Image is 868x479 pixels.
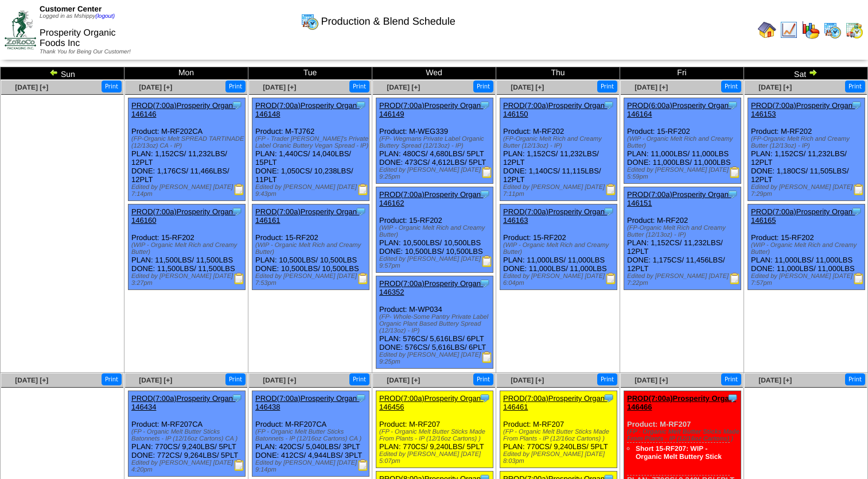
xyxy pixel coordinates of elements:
[808,68,818,77] img: arrowright.gif
[729,167,741,178] img: Production Report
[102,80,122,92] button: Print
[627,136,741,149] div: (WIP - Organic Melt Rich and Creamy Butter)
[636,445,722,461] a: Short 15-RF207: WIP - Organic Melt Buttery Stick
[301,12,319,30] img: calendarprod.gif
[349,80,369,92] button: Print
[379,451,493,465] div: Edited by [PERSON_NAME] [DATE] 5:07pm
[379,279,483,296] a: PROD(7:00a)Prosperity Organ-146352
[255,273,369,287] div: Edited by [PERSON_NAME] [DATE] 7:53pm
[225,373,246,385] button: Print
[511,83,544,91] a: [DATE] [+]
[248,67,372,80] td: Tue
[102,373,122,385] button: Print
[255,242,369,256] div: (WIP - Organic Melt Rich and Creamy Butter)
[139,83,172,91] a: [DATE] [+]
[379,394,483,411] a: PROD(7:00a)Prosperity Organ-146456
[233,184,245,195] img: Production Report
[379,136,493,149] div: (FP- Wegmans Private Label Organic Buttery Spread (12/13oz) - IP)
[627,428,741,442] div: (FP - Organic Melt Butter Sticks Made From Plants - IP (12/16oz Cartons) )
[129,391,246,477] div: Product: M-RF207CA PLAN: 770CS / 9,240LBS / 5PLT DONE: 772CS / 9,264LBS / 5PLT
[357,184,369,195] img: Production Report
[627,394,736,411] a: PROD(7:00a)Prosperity Organ-146466
[379,225,493,238] div: (WIP - Organic Melt Rich and Creamy Butter)
[255,136,369,149] div: (FP - Trader [PERSON_NAME]'s Private Label Oranic Buttery Vegan Spread - IP)
[503,428,617,442] div: (FP - Organic Melt Butter Sticks Made From Plants - IP (12/16oz Cartons) )
[95,13,115,20] a: (logout)
[387,83,420,91] span: [DATE] [+]
[387,376,420,384] a: [DATE] [+]
[503,101,607,118] a: PROD(7:00a)Prosperity Organ-146150
[721,373,741,385] button: Print
[40,13,115,20] span: Logged in as Mshippy
[758,21,776,39] img: home.gif
[252,391,369,477] div: Product: M-RF207CA PLAN: 420CS / 5,040LBS / 3PLT DONE: 412CS / 4,944LBS / 3PLT
[379,101,483,118] a: PROD(7:00a)Prosperity Organ-146149
[255,101,359,118] a: PROD(7:00a)Prosperity Organ-146148
[503,273,617,287] div: Edited by [PERSON_NAME] [DATE] 6:04pm
[845,21,863,39] img: calendarinout.gif
[503,394,607,411] a: PROD(7:00a)Prosperity Organ-146461
[853,184,865,195] img: Production Report
[845,373,865,385] button: Print
[15,376,48,384] a: [DATE] [+]
[376,276,493,369] div: Product: M-WP034 PLAN: 576CS / 5,616LBS / 6PLT DONE: 576CS / 5,616LBS / 6PLT
[357,273,369,284] img: Production Report
[624,98,741,184] div: Product: 15-RF202 PLAN: 11,000LBS / 11,000LBS DONE: 11,000LBS / 11,000LBS
[635,376,668,384] a: [DATE] [+]
[379,167,493,180] div: Edited by [PERSON_NAME] [DATE] 9:25pm
[40,5,102,13] span: Customer Center
[376,187,493,273] div: Product: 15-RF202 PLAN: 10,500LBS / 10,500LBS DONE: 10,500LBS / 10,500LBS
[748,98,865,201] div: Product: M-RF202 PLAN: 1,152CS / 11,232LBS / 12PLT DONE: 1,180CS / 11,505LBS / 12PLT
[823,21,842,39] img: calendarprod.gif
[758,83,792,91] a: [DATE] [+]
[751,136,865,149] div: (FP-Organic Melt Rich and Creamy Butter (12/13oz) - IP)
[627,167,741,180] div: Edited by [PERSON_NAME] [DATE] 5:59pm
[603,392,614,404] img: Tooltip
[233,459,245,471] img: Production Report
[379,256,493,269] div: Edited by [PERSON_NAME] [DATE] 9:57pm
[627,101,731,118] a: PROD(6:00a)Prosperity Organ-146164
[473,373,493,385] button: Print
[851,99,862,111] img: Tooltip
[503,184,617,198] div: Edited by [PERSON_NAME] [DATE] 7:11pm
[139,376,172,384] a: [DATE] [+]
[503,451,617,465] div: Edited by [PERSON_NAME] [DATE] 8:03pm
[255,207,359,225] a: PROD(7:00a)Prosperity Organ-146161
[758,376,792,384] a: [DATE] [+]
[15,83,48,91] a: [DATE] [+]
[481,351,493,363] img: Production Report
[252,98,369,201] div: Product: M-TJ762 PLAN: 1,440CS / 14,040LBS / 15PLT DONE: 1,050CS / 10,238LBS / 11PLT
[597,373,617,385] button: Print
[727,188,738,200] img: Tooltip
[744,67,868,80] td: Sat
[233,273,245,284] img: Production Report
[748,204,865,290] div: Product: 15-RF202 PLAN: 11,000LBS / 11,000LBS DONE: 11,000LBS / 11,000LBS
[496,67,620,80] td: Thu
[357,459,369,471] img: Production Report
[40,49,131,55] span: Thank You for Being Our Customer!
[500,98,617,201] div: Product: M-RF202 PLAN: 1,152CS / 11,232LBS / 12PLT DONE: 1,140CS / 11,115LBS / 12PLT
[751,184,865,198] div: Edited by [PERSON_NAME] [DATE] 7:29pm
[321,16,456,28] span: Production & Blend Schedule
[131,136,245,149] div: (FP-Organic Melt SPREAD TARTINADE (12/13oz) CA - IP)
[255,184,369,198] div: Edited by [PERSON_NAME] [DATE] 9:43pm
[479,277,491,289] img: Tooltip
[372,67,496,80] td: Wed
[379,428,493,442] div: (FP - Organic Melt Butter Sticks Made From Plants - IP (12/16oz Cartons) )
[231,392,243,404] img: Tooltip
[379,351,493,365] div: Edited by [PERSON_NAME] [DATE] 9:25pm
[500,391,617,468] div: Product: M-RF207 PLAN: 770CS / 9,240LBS / 5PLT
[481,256,493,267] img: Production Report
[376,391,493,468] div: Product: M-RF207 PLAN: 770CS / 9,240LBS / 5PLT
[263,83,296,91] a: [DATE] [+]
[255,428,369,442] div: (FP - Organic Melt Butter Sticks Batonnets - IP (12/16oz Cartons) CA )
[627,225,741,238] div: (FP-Organic Melt Rich and Creamy Butter (12/13oz) - IP)
[255,394,359,411] a: PROD(7:00a)Prosperity Organ-146438
[721,80,741,92] button: Print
